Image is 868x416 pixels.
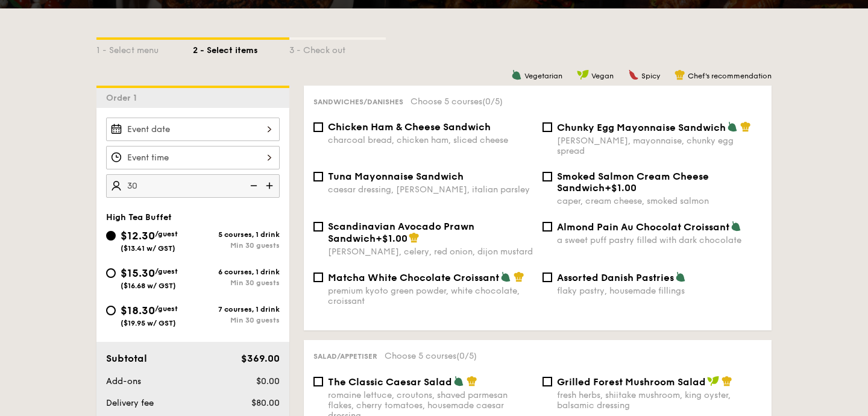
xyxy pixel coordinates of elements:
[106,306,116,315] input: $18.30/guest($19.95 w/ GST)7 courses, 1 drinkMin 30 guests
[328,121,491,133] span: Chicken Ham & Cheese Sandwich
[106,93,142,103] span: Order 1
[557,272,674,283] span: Assorted Danish Pastries
[155,230,178,238] span: /guest
[500,271,511,282] img: icon-vegetarian.fe4039eb.svg
[256,376,280,386] span: $0.00
[740,121,751,132] img: icon-chef-hat.a58ddaea.svg
[722,376,732,386] img: icon-chef-hat.a58ddaea.svg
[542,122,552,132] input: Chunky Egg Mayonnaise Sandwich[PERSON_NAME], mayonnaise, chunky egg spread
[262,174,280,197] img: icon-add.58712e84.svg
[313,98,403,106] span: Sandwiches/Danishes
[106,231,116,241] input: $12.30/guest($13.41 w/ GST)5 courses, 1 drinkMin 30 guests
[727,121,738,132] img: icon-vegetarian.fe4039eb.svg
[482,96,503,107] span: (0/5)
[557,376,706,388] span: Grilled Forest Mushroom Salad
[106,376,141,386] span: Add-ons
[453,376,464,386] img: icon-vegetarian.fe4039eb.svg
[121,319,176,327] span: ($19.95 w/ GST)
[557,235,762,245] div: a sweet puff pastry filled with dark chocolate
[410,96,503,107] span: Choose 5 courses
[557,196,762,206] div: caper, cream cheese, smoked salmon
[524,72,562,80] span: Vegetarian
[121,266,155,280] span: $15.30
[542,273,552,282] input: Assorted Danish Pastriesflaky pastry, housemade fillings
[193,316,280,324] div: Min 30 guests
[514,271,524,282] img: icon-chef-hat.a58ddaea.svg
[628,69,639,80] img: icon-spicy.37a8142b.svg
[577,69,589,80] img: icon-vegan.f8ff3823.svg
[557,390,762,411] div: fresh herbs, shiitake mushroom, king oyster, balsamic dressing
[96,40,193,57] div: 1 - Select menu
[121,229,155,242] span: $12.30
[511,69,522,80] img: icon-vegetarian.fe4039eb.svg
[313,172,323,181] input: Tuna Mayonnaise Sandwichcaesar dressing, [PERSON_NAME], italian parsley
[376,233,407,244] span: +$1.00
[557,171,709,194] span: Smoked Salmon Cream Cheese Sandwich
[467,376,477,386] img: icon-chef-hat.a58ddaea.svg
[675,271,686,282] img: icon-vegetarian.fe4039eb.svg
[328,171,464,182] span: Tuna Mayonnaise Sandwich
[121,244,175,253] span: ($13.41 w/ GST)
[106,398,154,408] span: Delivery fee
[193,40,289,57] div: 2 - Select items
[193,241,280,250] div: Min 30 guests
[193,268,280,276] div: 6 courses, 1 drink
[244,174,262,197] img: icon-reduce.1d2dbef1.svg
[328,184,533,195] div: caesar dressing, [PERSON_NAME], italian parsley
[542,222,552,232] input: Almond Pain Au Chocolat Croissanta sweet puff pastry filled with dark chocolate
[313,352,377,361] span: Salad/Appetiser
[591,72,614,80] span: Vegan
[106,268,116,278] input: $15.30/guest($16.68 w/ GST)6 courses, 1 drinkMin 30 guests
[557,286,762,296] div: flaky pastry, housemade fillings
[688,72,772,80] span: Chef's recommendation
[193,305,280,314] div: 7 courses, 1 drink
[542,172,552,181] input: Smoked Salmon Cream Cheese Sandwich+$1.00caper, cream cheese, smoked salmon
[328,135,533,145] div: charcoal bread, chicken ham, sliced cheese
[106,353,147,364] span: Subtotal
[289,40,386,57] div: 3 - Check out
[328,221,474,244] span: Scandinavian Avocado Prawn Sandwich
[106,212,172,222] span: High Tea Buffet
[557,136,762,156] div: [PERSON_NAME], mayonnaise, chunky egg spread
[409,232,420,243] img: icon-chef-hat.a58ddaea.svg
[557,122,726,133] span: Chunky Egg Mayonnaise Sandwich
[557,221,729,233] span: Almond Pain Au Chocolat Croissant
[121,282,176,290] span: ($16.68 w/ GST)
[328,247,533,257] div: [PERSON_NAME], celery, red onion, dijon mustard
[106,118,280,141] input: Event date
[121,304,155,317] span: $18.30
[675,69,685,80] img: icon-chef-hat.a58ddaea.svg
[313,273,323,282] input: Matcha White Chocolate Croissantpremium kyoto green powder, white chocolate, croissant
[328,286,533,306] div: premium kyoto green powder, white chocolate, croissant
[707,376,719,386] img: icon-vegan.f8ff3823.svg
[155,267,178,276] span: /guest
[542,377,552,386] input: Grilled Forest Mushroom Saladfresh herbs, shiitake mushroom, king oyster, balsamic dressing
[193,230,280,239] div: 5 courses, 1 drink
[605,182,637,194] span: +$1.00
[241,353,280,364] span: $369.00
[313,377,323,386] input: The Classic Caesar Saladromaine lettuce, croutons, shaved parmesan flakes, cherry tomatoes, house...
[328,272,499,283] span: Matcha White Chocolate Croissant
[313,222,323,232] input: Scandinavian Avocado Prawn Sandwich+$1.00[PERSON_NAME], celery, red onion, dijon mustard
[106,174,280,198] input: Number of guests
[731,221,741,232] img: icon-vegetarian.fe4039eb.svg
[328,376,452,388] span: The Classic Caesar Salad
[641,72,660,80] span: Spicy
[313,122,323,132] input: Chicken Ham & Cheese Sandwichcharcoal bread, chicken ham, sliced cheese
[193,279,280,287] div: Min 30 guests
[385,351,477,361] span: Choose 5 courses
[106,146,280,169] input: Event time
[456,351,477,361] span: (0/5)
[155,304,178,313] span: /guest
[251,398,280,408] span: $80.00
